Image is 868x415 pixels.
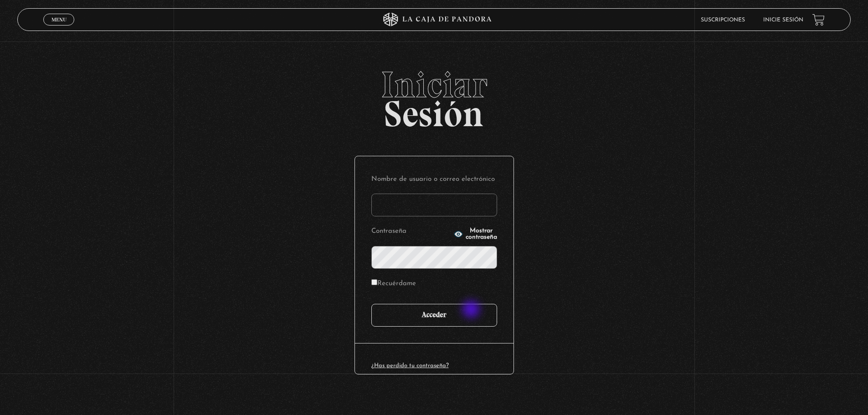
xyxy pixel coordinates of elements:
a: Inicie sesión [763,17,803,23]
span: Menu [51,17,67,22]
a: Suscripciones [701,17,745,23]
label: Recuérdame [371,277,416,291]
label: Contraseña [371,225,451,239]
input: Acceder [371,304,497,327]
button: Mostrar contraseña [454,228,497,241]
input: Recuérdame [371,279,377,285]
label: Nombre de usuario o correo electrónico [371,173,497,187]
a: View your shopping cart [812,14,825,26]
span: Mostrar contraseña [466,228,497,241]
span: Iniciar [17,67,851,103]
a: ¿Has perdido tu contraseña? [371,363,449,369]
span: Cerrar [48,25,70,31]
h2: Sesión [17,67,851,125]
